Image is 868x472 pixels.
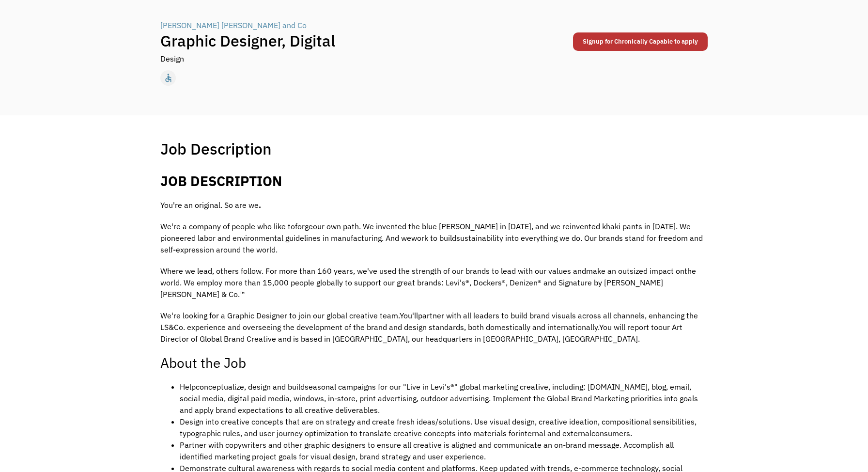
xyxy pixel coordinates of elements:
li: Design into creative concepts that are on strategy and create fresh ideas/solutions. Use visual d... [180,416,708,439]
h1: Job Description [160,139,272,158]
li: Help seasonal campaigns for our "Live in Levi's®" global marketing creative, including: [DOMAIN_N... [180,381,708,416]
span: internal and external [518,428,591,438]
span: You will report to [599,322,658,332]
span: conceptualize, design and build [196,382,305,392]
a: [PERSON_NAME] [PERSON_NAME] and Co [160,19,309,31]
p: We're a company of people who like to our own path. We invented the blue [PERSON_NAME] in [DATE],... [160,220,708,255]
div: accessible [163,71,173,85]
h1: Graphic Designer, Digital [160,31,571,50]
p: Where we lead, others follow. For more than 160 years, we've used the strength of our brands to l... [160,265,708,300]
div: [PERSON_NAME] [PERSON_NAME] and Co [160,19,307,31]
span: You'll [400,311,418,320]
span: make an outsized impact on [586,266,684,276]
span: work to build [411,233,456,243]
p: We're looking for a Graphic Designer to join our global creative team. partner with all leaders t... [160,310,708,345]
p: You're an original. So are we [160,199,708,211]
b: . [259,200,261,210]
h2: About the Job [160,354,708,371]
a: Signup for Chronically Capable to apply [573,32,708,51]
b: JOB DESCRIPTION [160,172,282,190]
li: Partner with copywriters and other graphic designers to ensure all creative is aligned and commun... [180,439,708,462]
div: Design [160,53,184,64]
span: forge [295,221,313,231]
